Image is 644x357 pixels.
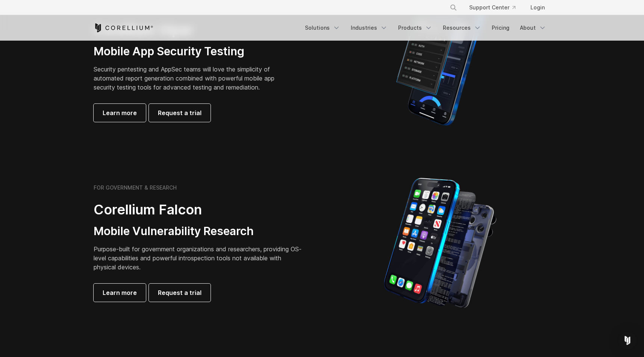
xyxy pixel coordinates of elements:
a: Industries [346,21,392,35]
a: Support Center [463,1,521,14]
a: Pricing [487,21,514,35]
a: Learn more [94,104,146,122]
a: Products [394,21,437,35]
button: Search [447,1,460,14]
a: Request a trial [149,104,211,122]
span: Learn more [103,288,137,297]
h2: Corellium Falcon [94,201,304,218]
a: Login [524,1,551,14]
a: About [515,21,551,35]
div: Navigation Menu [300,21,551,35]
a: Resources [438,21,486,35]
div: Navigation Menu [441,1,551,14]
a: Corellium Home [94,23,153,32]
span: Learn more [103,108,137,117]
h6: FOR GOVERNMENT & RESEARCH [94,184,177,191]
p: Security pentesting and AppSec teams will love the simplicity of automated report generation comb... [94,65,286,92]
span: Request a trial [158,288,202,297]
a: Request a trial [149,284,211,302]
a: Learn more [94,284,146,302]
h3: Mobile Vulnerability Research [94,224,304,239]
a: Solutions [300,21,345,35]
span: Request a trial [158,108,202,117]
h3: Mobile App Security Testing [94,44,286,59]
div: Open Intercom Messenger [618,331,636,349]
p: Purpose-built for government organizations and researchers, providing OS-level capabilities and p... [94,245,304,272]
img: iPhone model separated into the mechanics used to build the physical device. [383,177,497,309]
